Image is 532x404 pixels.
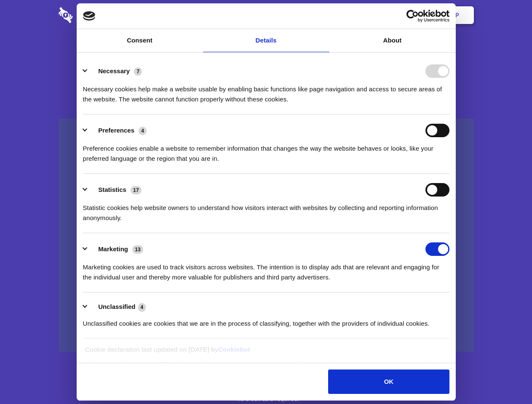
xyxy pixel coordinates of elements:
span: 17 [131,186,142,194]
h4: Auto-redaction of sensitive data, encrypted data sharing and self-destructing private chats. Shar... [59,77,474,104]
a: About [329,29,456,52]
img: logo [83,11,96,21]
h1: Eliminate Slack Data Loss. [59,38,474,68]
div: Unclassified cookies are cookies that we are in the process of classifying, together with the pro... [83,312,449,329]
label: Statistics [98,186,126,193]
span: 13 [132,245,143,254]
button: Preferences (4) [83,124,152,137]
div: Statistic cookies help website owners to understand how visitors interact with websites by collec... [83,197,449,223]
span: 4 [139,127,147,135]
div: Preference cookies enable a website to remember information that changes the way the website beha... [83,137,449,164]
button: Marketing (13) [83,242,149,256]
label: Preferences [98,127,134,134]
img: logo-wordmark-white-trans-d4663122ce5f474addd5e946df7df03e33cb6a1c49d2221995e7729f52c070b2.svg [59,7,131,23]
a: Wistia video thumbnail [59,119,474,352]
button: OK [328,369,449,394]
label: Necessary [98,67,130,74]
label: Marketing [98,245,128,252]
button: Unclassified (4) [83,302,151,312]
a: Pricing [247,2,284,28]
a: Login [382,2,419,28]
button: Necessary (7) [83,64,147,78]
span: 4 [138,303,146,311]
a: Consent [77,29,203,52]
button: Statistics (17) [83,183,147,197]
a: Cookiebot [218,346,250,353]
div: Cookie declaration last updated on [DATE] by [79,345,453,361]
span: 7 [134,67,142,76]
div: Marketing cookies are used to track visitors across websites. The intention is to display ads tha... [83,256,449,282]
a: Details [203,29,329,52]
a: Contact [342,2,380,28]
a: Usercentrics Cookiebot - opens in a new window [376,10,449,22]
div: Necessary cookies help make a website usable by enabling basic functions like page navigation and... [83,78,449,104]
iframe: Drift Widget Chat Controller [490,362,522,394]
